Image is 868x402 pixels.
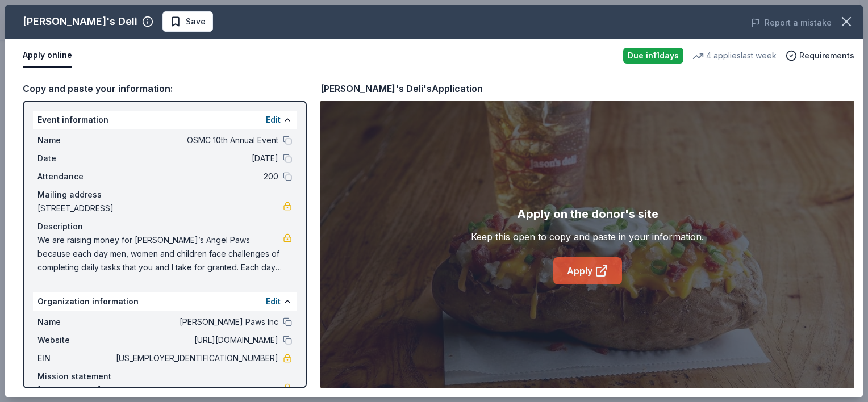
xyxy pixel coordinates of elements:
div: Mission statement [37,370,292,383]
div: [PERSON_NAME]'s Deli [23,12,137,31]
span: 200 [114,170,278,183]
div: Copy and paste your information: [23,81,307,96]
span: Attendance [37,170,114,183]
div: 4 applies last week [692,49,777,62]
button: Save [162,11,213,32]
span: Name [37,133,114,147]
div: Keep this open to copy and paste in your information. [471,230,704,244]
div: Organization information [33,292,297,311]
div: [PERSON_NAME]'s Deli's Application [320,81,483,96]
div: Description [37,220,292,233]
button: Apply online [23,44,72,68]
span: [STREET_ADDRESS] [37,202,283,215]
div: Event information [33,111,297,129]
span: EIN [37,351,114,365]
span: Requirements [799,49,854,62]
button: Edit [266,113,281,127]
span: [URL][DOMAIN_NAME] [114,333,278,347]
span: Name [37,315,114,329]
button: Report a mistake [751,16,832,30]
span: OSMC 10th Annual Event [114,133,278,147]
span: Website [37,333,114,347]
div: Mailing address [37,188,292,202]
div: Due in 11 days [623,48,683,64]
span: [DATE] [114,152,278,165]
div: Apply on the donor's site [517,205,658,223]
a: Apply [553,257,622,284]
span: [US_EMPLOYER_IDENTIFICATION_NUMBER] [114,351,278,365]
button: Requirements [786,49,854,62]
span: [PERSON_NAME] Paws Inc [114,315,278,329]
button: Edit [266,295,281,308]
span: Save [186,15,206,28]
span: Date [37,152,114,165]
span: We are raising money for [PERSON_NAME]’s Angel Paws because each day men, women and children face... [37,233,283,274]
